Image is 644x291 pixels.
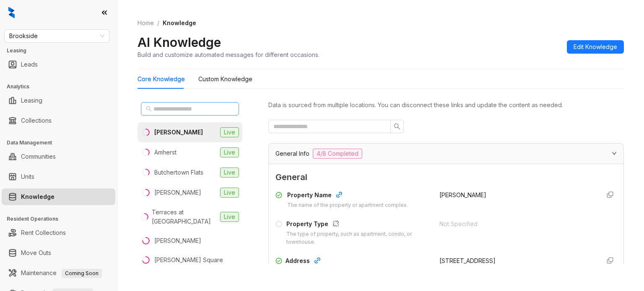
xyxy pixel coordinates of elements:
div: The type of property, such as apartment, condo, or townhouse. [286,230,429,246]
span: search [146,106,152,112]
li: / [157,18,159,28]
span: Coming Soon [62,269,102,278]
a: Units [21,168,34,185]
div: [PERSON_NAME] Square [154,255,223,265]
li: Units [2,168,115,185]
div: The name of the property or apartment complex. [287,201,408,209]
a: Communities [21,148,56,165]
a: Rent Collections [21,224,66,241]
li: Rent Collections [2,224,115,241]
h2: AI Knowledge [138,34,221,50]
span: search [394,123,400,130]
a: Leads [21,56,38,73]
span: Live [220,147,239,157]
span: General Info [275,149,309,158]
button: Edit Knowledge [567,40,624,54]
div: [PERSON_NAME] [154,128,203,137]
span: Live [220,212,239,222]
div: Not Specified [439,219,593,229]
span: Live [220,127,239,137]
li: Knowledge [2,188,115,205]
div: Build and customize automated messages for different occasions. [138,50,319,59]
h3: Data Management [7,139,117,147]
span: Live [220,188,239,198]
div: Terraces at [GEOGRAPHIC_DATA] [152,208,217,226]
div: Core Knowledge [138,75,185,84]
span: 4/8 Completed [313,149,362,159]
div: Property Type [286,219,429,230]
a: Leasing [21,92,42,109]
h3: Resident Operations [7,215,117,223]
a: Home [136,18,156,28]
a: Knowledge [21,188,55,205]
li: Leasing [2,92,115,109]
span: General [275,171,617,184]
span: Live [220,167,239,178]
h3: Analytics [7,83,117,90]
li: Move Outs [2,245,115,261]
div: [STREET_ADDRESS] [439,256,593,265]
div: [PERSON_NAME] [154,236,201,245]
div: [PERSON_NAME] [154,188,201,197]
span: Knowledge [163,19,196,26]
span: Edit Knowledge [574,42,617,52]
h3: Leasing [7,47,117,54]
li: Leads [2,56,115,73]
div: Amherst [154,148,177,157]
span: [PERSON_NAME] [439,191,486,198]
div: Data is sourced from multiple locations. You can disconnect these links and update the content as... [268,100,624,110]
a: Move Outs [21,245,51,261]
li: Collections [2,112,115,129]
span: Brookside [9,30,104,42]
img: logo [8,7,15,18]
div: Property Name [287,191,408,201]
a: Collections [21,112,52,129]
div: Custom Knowledge [198,75,252,84]
div: Address [286,256,429,267]
div: General Info4/8 Completed [269,144,623,164]
li: Communities [2,148,115,165]
div: Butchertown Flats [154,168,203,177]
span: expanded [612,151,617,156]
li: Maintenance [2,265,115,281]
